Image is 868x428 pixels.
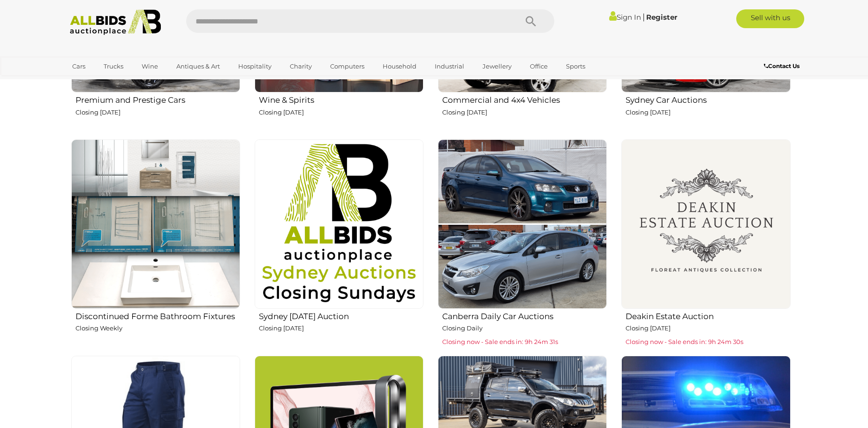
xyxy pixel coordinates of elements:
p: Closing Weekly [75,323,240,334]
img: Deakin Estate Auction [621,139,790,308]
p: Closing [DATE] [626,323,790,334]
p: Closing [DATE] [259,107,423,118]
a: Discontinued Forme Bathroom Fixtures Closing Weekly [71,139,240,348]
a: Hospitality [232,59,278,74]
h2: Discontinued Forme Bathroom Fixtures [75,310,240,321]
a: Computers [324,59,370,74]
a: [GEOGRAPHIC_DATA] [66,74,145,90]
h2: Commercial and 4x4 Vehicles [442,93,607,105]
a: Deakin Estate Auction Closing [DATE] Closing now - Sale ends in: 9h 24m 30s [621,139,790,348]
a: Contact Us [764,61,802,71]
a: Industrial [429,59,470,74]
a: Sell with us [736,9,804,28]
a: Cars [66,59,91,74]
h2: Wine & Spirits [259,93,423,105]
img: Allbids.com.au [65,9,166,35]
img: Canberra Daily Car Auctions [438,139,607,308]
a: Sign In [609,13,641,22]
a: Register [646,13,677,22]
a: Jewellery [476,59,518,74]
a: Antiques & Art [170,59,226,74]
h2: Premium and Prestige Cars [75,93,240,105]
p: Closing [DATE] [259,323,423,334]
span: Closing now - Sale ends in: 9h 24m 31s [442,338,558,345]
a: Trucks [98,59,129,74]
p: Closing [DATE] [626,107,790,118]
h2: Sydney Car Auctions [626,93,790,105]
p: Closing [DATE] [442,107,607,118]
h2: Sydney [DATE] Auction [259,310,423,321]
a: Sydney [DATE] Auction Closing [DATE] [254,139,423,348]
h2: Deakin Estate Auction [626,310,790,321]
a: Sports [560,59,591,74]
b: Contact Us [764,62,800,69]
a: Office [524,59,554,74]
a: Household [377,59,423,74]
h2: Canberra Daily Car Auctions [442,310,607,321]
a: Canberra Daily Car Auctions Closing Daily Closing now - Sale ends in: 9h 24m 31s [438,139,607,348]
span: Closing now - Sale ends in: 9h 24m 30s [626,338,743,345]
img: Discontinued Forme Bathroom Fixtures [71,139,240,308]
button: Search [507,9,554,33]
p: Closing [DATE] [75,107,240,118]
a: Wine [136,59,164,74]
a: Charity [284,59,318,74]
p: Closing Daily [442,323,607,334]
img: Sydney Sunday Auction [255,139,423,308]
span: | [642,12,645,22]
